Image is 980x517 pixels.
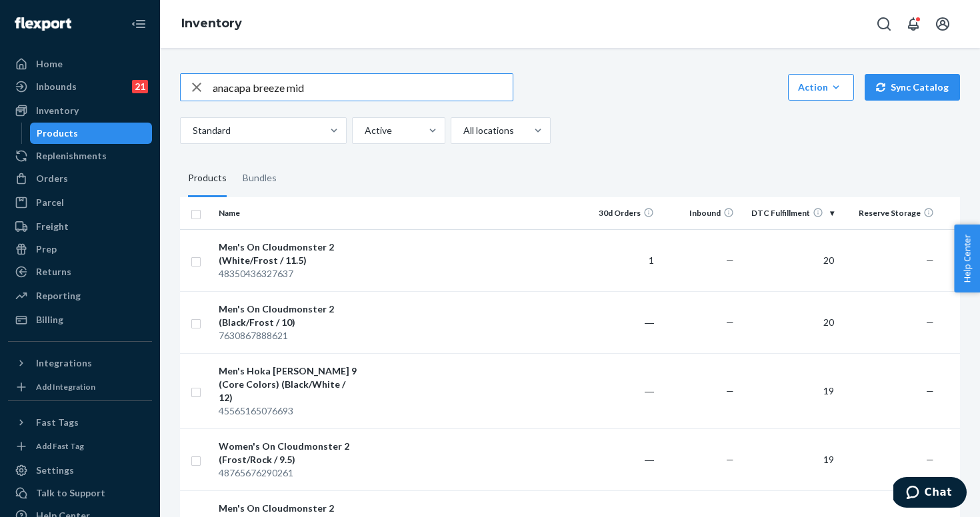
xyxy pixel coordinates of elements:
[893,477,967,510] iframe: Opens a widget where you can chat to one of our agents
[30,123,153,144] a: Products
[926,316,934,328] span: —
[36,356,92,370] div: Integrations
[579,353,659,428] td: ―
[219,404,358,418] div: 45565165076693
[8,285,152,306] a: Reporting
[739,291,839,353] td: 20
[36,220,69,233] div: Freight
[171,5,253,43] ol: breadcrumbs
[8,76,152,97] a: Inbounds21
[219,440,358,466] div: Women's On Cloudmonster 2 (Frost/Rock / 9.5)
[462,124,463,137] input: All locations
[15,17,71,31] img: Flexport logo
[213,74,513,101] input: Search inventory by name or sku
[8,192,152,213] a: Parcel
[726,385,734,396] span: —
[36,172,68,185] div: Orders
[219,364,358,404] div: Men's Hoka [PERSON_NAME] 9 (Core Colors) (Black/White / 12)
[8,309,152,330] a: Billing
[132,80,148,93] div: 21
[181,16,242,31] a: Inventory
[788,74,854,101] button: Action
[8,216,152,237] a: Freight
[926,255,934,266] span: —
[900,11,927,37] button: Open notifications
[36,149,107,163] div: Replenishments
[219,302,358,329] div: Men's On Cloudmonster 2 (Black/Frost / 10)
[36,196,64,209] div: Parcel
[213,197,363,229] th: Name
[191,124,193,137] input: Standard
[726,454,734,465] span: —
[8,261,152,282] a: Returns
[8,352,152,374] button: Integrations
[36,313,63,326] div: Billing
[926,454,934,465] span: —
[243,160,277,197] div: Bundles
[36,464,74,477] div: Settings
[36,381,95,392] div: Add Integration
[363,124,365,137] input: Active
[36,416,79,429] div: Fast Tags
[36,104,79,117] div: Inventory
[8,168,152,189] a: Orders
[798,81,844,94] div: Action
[36,57,63,71] div: Home
[8,379,152,395] a: Add Integration
[36,486,105,500] div: Talk to Support
[954,225,980,292] button: Help Center
[839,197,939,229] th: Reserve Storage
[36,440,84,452] div: Add Fast Tag
[8,239,152,260] a: Prep
[37,127,78,140] div: Products
[219,267,358,280] div: 48350436327637
[36,80,77,93] div: Inbounds
[926,385,934,396] span: —
[8,53,152,75] a: Home
[188,160,227,197] div: Products
[219,466,358,480] div: 48765676290261
[219,329,358,342] div: 7630867888621
[36,265,71,278] div: Returns
[8,438,152,454] a: Add Fast Tag
[579,197,659,229] th: 30d Orders
[865,74,960,101] button: Sync Catalog
[8,482,152,504] button: Talk to Support
[929,11,956,37] button: Open account menu
[125,11,152,37] button: Close Navigation
[8,145,152,167] a: Replenishments
[739,353,839,428] td: 19
[8,460,152,481] a: Settings
[739,428,839,490] td: 19
[8,412,152,433] button: Fast Tags
[36,243,57,256] div: Prep
[726,316,734,328] span: —
[659,197,739,229] th: Inbound
[871,11,897,37] button: Open Search Box
[726,255,734,266] span: —
[8,100,152,121] a: Inventory
[219,241,358,267] div: Men's On Cloudmonster 2 (White/Frost / 11.5)
[579,229,659,291] td: 1
[579,428,659,490] td: ―
[36,289,81,302] div: Reporting
[579,291,659,353] td: ―
[739,197,839,229] th: DTC Fulfillment
[739,229,839,291] td: 20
